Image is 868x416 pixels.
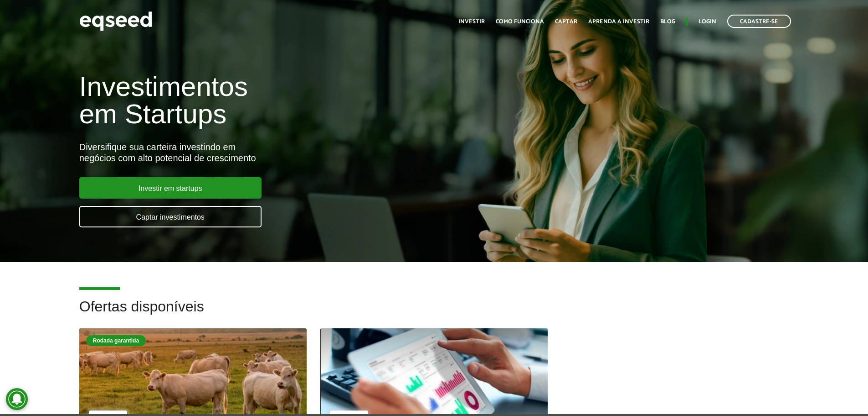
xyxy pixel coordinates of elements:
a: Cadastre-se [727,15,791,28]
a: Blog [660,19,675,25]
div: Rodada garantida [86,335,146,346]
h1: Investimentos em Startups [79,73,500,128]
a: Aprenda a investir [588,19,649,25]
a: Captar [555,19,577,25]
a: Captar investimentos [79,206,262,227]
h2: Ofertas disponíveis [79,299,789,328]
a: Login [699,19,716,25]
a: Como funciona [496,19,544,25]
div: Diversifique sua carteira investindo em negócios com alto potencial de crescimento [79,142,500,163]
a: Investir [458,19,485,25]
a: Investir em startups [79,177,262,199]
img: EqSeed [79,9,152,33]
